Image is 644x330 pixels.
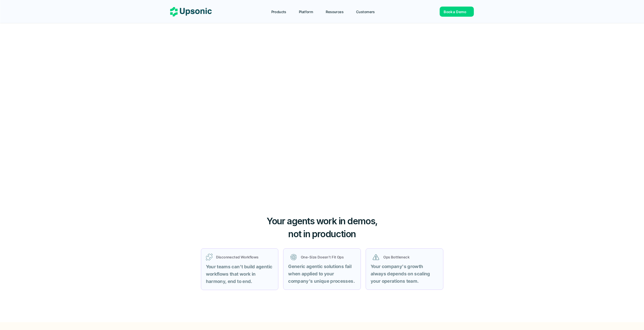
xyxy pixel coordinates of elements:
[271,9,286,14] p: Products
[383,254,436,260] p: Ops Bottleneck
[299,9,313,14] p: Platform
[356,9,375,14] p: Customers
[288,264,355,284] strong: Generic agentic solutions fail when applied to your company’s unique processes.
[337,125,380,140] a: Book a Demo
[288,228,356,239] span: not in production
[270,123,325,134] p: Play with interactive demo
[235,43,409,82] h2: Agentic AI Platform for FinTech Operations
[301,254,354,260] p: One-Size Doesn’t Fit Ops
[264,120,335,137] a: Play with interactive demo
[440,7,474,17] a: Book a Demo
[371,264,431,284] strong: Your company's growth always depends on scaling your operations team.
[444,9,466,14] p: Book a Demo
[206,264,274,284] strong: Your teams can’t build agentic workflows that work in harmony, end to end.
[326,9,344,14] p: Resources
[240,94,404,109] p: From onboarding to compliance to settlement to autonomous control. Work with %82 more efficiency ...
[266,215,378,227] span: Your agents work in demos,
[268,7,295,16] a: Products
[343,128,370,137] p: Book a Demo
[216,254,274,260] p: Disconnected Workflows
